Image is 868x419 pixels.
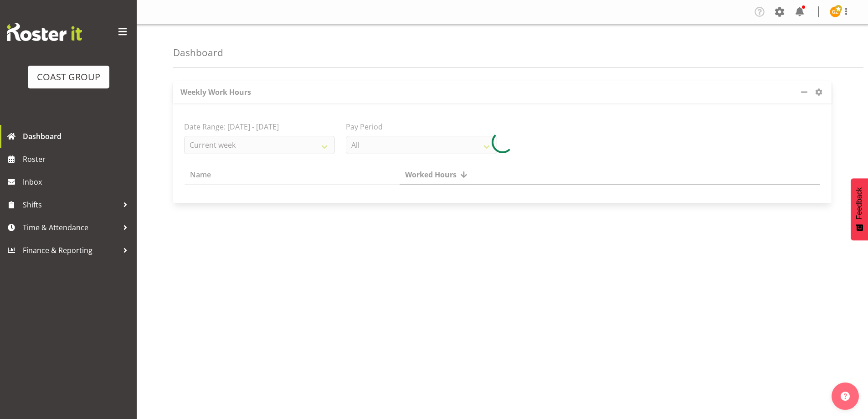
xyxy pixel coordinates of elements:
span: Roster [23,152,132,166]
span: Dashboard [23,129,132,143]
span: Inbox [23,175,132,189]
img: Rosterit website logo [7,23,82,41]
button: Feedback - Show survey [851,178,868,240]
img: help-xxl-2.png [841,392,850,401]
span: Feedback [855,187,863,219]
span: Time & Attendance [23,221,118,234]
h4: Dashboard [173,47,223,58]
img: gaki-ziogas9930.jpg [830,6,841,17]
span: Finance & Reporting [23,243,118,257]
span: Shifts [23,198,118,212]
div: COAST GROUP [37,70,100,84]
